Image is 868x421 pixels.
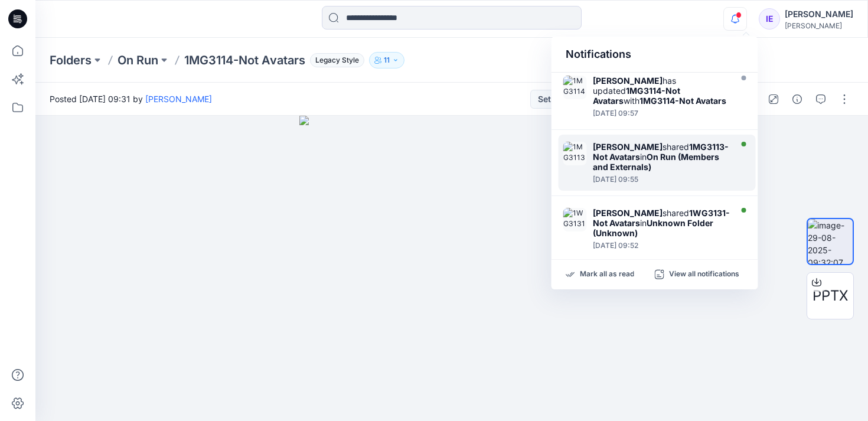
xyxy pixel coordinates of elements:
[593,208,730,228] strong: 1WG3131-Not Avatars
[310,53,364,67] span: Legacy Style
[563,142,587,165] img: 1MG3113- Not Avatars
[299,116,605,421] img: eyJhbGciOiJIUzI1NiIsImtpZCI6IjAiLCJzbHQiOiJzZXMiLCJ0eXAiOiJKV1QifQ.eyJkYXRhIjp7InR5cGUiOiJzdG9yYW...
[593,109,729,118] div: Friday, August 29, 2025 09:57
[384,54,390,67] p: 11
[593,76,663,86] strong: [PERSON_NAME]
[552,37,758,73] div: Notifications
[593,175,729,184] div: Friday, August 29, 2025 09:55
[785,21,853,30] div: [PERSON_NAME]
[369,52,404,68] button: 11
[593,152,719,172] strong: On Run (Members and Externals)
[808,219,853,264] img: image-29-08-2025-09:32:07
[580,269,634,280] p: Mark all as read
[593,241,730,250] div: Friday, August 29, 2025 09:52
[563,76,587,99] img: 1MG3114-Not Avatars
[593,218,713,238] strong: Unknown Folder (Unknown)
[118,52,158,68] a: On Run
[184,52,305,68] p: 1MG3114-Not Avatars
[759,8,780,30] div: IE
[669,269,739,280] p: View all notifications
[785,7,853,21] div: [PERSON_NAME]
[563,208,587,231] img: 1WG3131-Not Avatars
[593,142,729,162] strong: 1MG3113- Not Avatars
[639,96,726,106] strong: 1MG3114-Not Avatars
[788,90,807,109] button: Details
[145,94,212,104] a: [PERSON_NAME]
[593,208,663,218] strong: [PERSON_NAME]
[593,76,729,106] div: has updated with
[50,52,92,68] a: Folders
[593,142,729,172] div: shared in
[305,52,364,68] button: Legacy Style
[593,86,680,106] strong: 1MG3114-Not Avatars
[50,93,212,105] span: Posted [DATE] 09:31 by
[593,142,663,152] strong: [PERSON_NAME]
[593,208,730,238] div: shared in
[812,285,848,306] span: PPTX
